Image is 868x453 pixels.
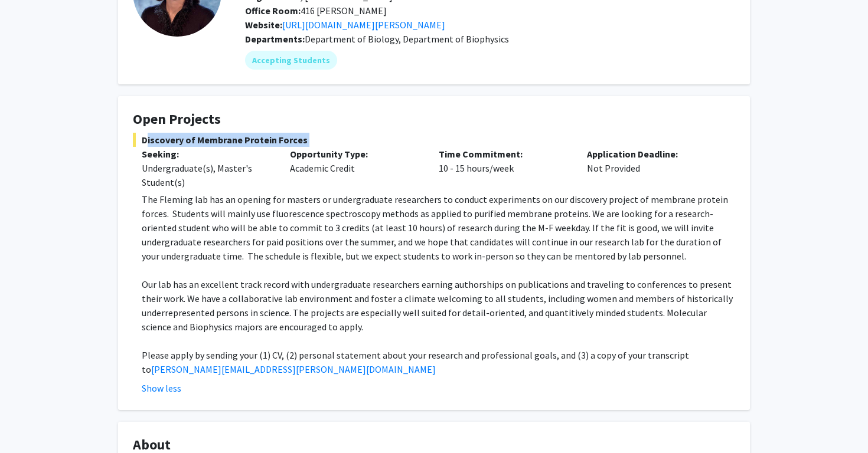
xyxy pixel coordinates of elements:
[142,192,735,263] p: The Fleming lab has an opening for masters or undergraduate researchers to conduct experiments on...
[305,33,509,45] span: Department of Biology, Department of Biophysics
[439,147,569,161] p: Time Commitment:
[245,33,305,45] b: Departments:
[9,400,50,444] iframe: Chat
[282,19,445,31] a: Opens in a new tab
[290,147,420,161] p: Opportunity Type:
[142,348,735,376] p: Please apply by sending your (1) CV, (2) personal statement about your research and professional ...
[142,147,272,161] p: Seeking:
[133,133,735,147] span: Discovery of Membrane Protein Forces
[245,5,301,17] b: Office Room:
[245,5,387,17] span: 416 [PERSON_NAME]
[142,381,181,395] button: Show less
[245,19,282,31] b: Website:
[133,111,735,128] h4: Open Projects
[151,363,436,375] a: [PERSON_NAME][EMAIL_ADDRESS][PERSON_NAME][DOMAIN_NAME]
[578,147,726,189] div: Not Provided
[142,277,735,334] p: Our lab has an excellent track record with undergraduate researchers earning authorships on publi...
[142,161,272,189] div: Undergraduate(s), Master's Student(s)
[245,51,337,70] mat-chip: Accepting Students
[587,147,717,161] p: Application Deadline:
[281,147,429,189] div: Academic Credit
[430,147,578,189] div: 10 - 15 hours/week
